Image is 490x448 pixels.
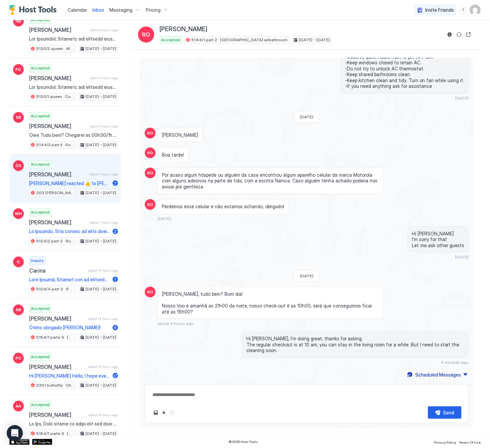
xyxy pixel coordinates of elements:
[85,286,116,292] span: [DATE] - [DATE]
[300,273,313,278] span: [DATE]
[147,289,153,295] span: RO
[16,114,21,120] span: SB
[89,172,118,176] span: about 4 hours ago
[29,421,118,427] span: Lo Ips, Dolo sitame co adipi elit sed doei tem inci utla etdoloremag aliqu enim admi. Ven qui nos...
[85,238,116,244] span: [DATE] - [DATE]
[88,365,118,369] span: about 14 hours ago
[17,259,20,265] span: C
[29,75,87,81] span: [PERSON_NAME]
[88,413,118,417] span: about 16 hours ago
[9,5,60,15] a: Host Tools Logo
[29,132,118,138] span: Oiee Tudo bem? Chegarei as 00h30/1h e possivel checkin [PERSON_NAME]? Outra duvida, faço o check-...
[36,94,74,100] span: 5120/1 queen · Comfortable Queen Bed Priv bath
[455,255,469,260] span: [DATE]
[29,36,118,42] span: Lor Ipsumdol, Sitametc adi elitsedd eiusm tempo. In utlabo etd magn aliquaen adm veniam qui nostr...
[152,409,160,417] button: Upload image
[114,181,117,186] span: 7
[299,37,330,43] span: [DATE] - [DATE]
[459,6,467,14] div: menu
[90,124,118,128] span: about 3 hours ago
[114,229,117,234] span: 2
[29,228,110,234] span: Lo Ipsumdo, Sita consec ad elits doei tem inci utl etdo magn aliquaenima minim veni quis. Nos exe...
[406,370,469,379] button: Scheduled Messages
[31,113,50,119] span: Accepted
[29,123,87,129] span: [PERSON_NAME]
[162,204,284,210] span: Perdemos esse celular e não estamos achando, obrigado!
[31,305,50,312] span: Accepted
[29,411,86,418] span: [PERSON_NAME]
[36,431,74,437] span: 5154/1 parte 3 · [GEOGRAPHIC_DATA][PERSON_NAME]
[162,172,380,190] span: Por acaso algum hóspede ou alguém da casa encontrou algum aparelho celular da marca Motorola com ...
[36,46,74,52] span: 5120/2 queen · Affordable Queen Bed w/priv bath
[146,7,161,13] span: Pricing
[425,7,454,13] span: Invite Friends
[345,36,464,89] span: Friendly reminder to all our guests (no one specific) -Do NOT ENTER other rooms -Close door when ...
[85,46,116,52] span: [DATE] - [DATE]
[412,231,464,248] span: Hi [PERSON_NAME] I’m sorry for that Let me ask other guests
[114,325,117,330] span: 6
[9,439,29,445] a: App Store
[191,37,288,43] span: 5144/1 part 2 · [GEOGRAPHIC_DATA] w/bathroom
[440,360,469,365] span: 4 minutes ago
[29,373,110,379] span: Hi [PERSON_NAME] Hello, I hope everything is going well. We need the full names of everyone in yo...
[85,334,116,340] span: [DATE] - [DATE]
[90,76,118,80] span: about 3 hours ago
[85,142,116,148] span: [DATE] - [DATE]
[31,65,50,71] span: Accepted
[68,6,87,13] a: Calendar
[7,425,23,441] div: Open Intercom Messenger
[300,114,313,119] span: [DATE]
[459,438,481,445] a: Terms Of Use
[36,286,74,292] span: 5124/4 part 3 · Room for 2 Disney Area
[147,130,153,136] span: RO
[90,28,118,32] span: about 3 hours ago
[115,277,116,282] span: 1
[434,440,456,444] span: Privacy Policy
[29,180,110,186] span: [PERSON_NAME] reacted 👍 to [PERSON_NAME] message "Hi [PERSON_NAME] and [PERSON_NAME], can you ple...
[85,431,116,437] span: [DATE] - [DATE]
[109,7,132,13] span: Messaging
[36,382,74,388] span: 2301 butterfly · Charming 2BR Resort Condo Near Disney
[29,315,85,322] span: [PERSON_NAME]
[455,31,463,39] button: Sync reservation
[31,161,50,167] span: Accepted
[85,382,116,388] span: [DATE] - [DATE]
[158,321,194,326] span: about 4 hours ago
[85,190,116,196] span: [DATE] - [DATE]
[113,373,118,378] span: 17
[246,336,464,353] span: Hi [PERSON_NAME], I'm doing great, thanks for asking. The regular checkout is at 10 am, you can s...
[459,440,481,444] span: Terms Of Use
[29,26,87,33] span: [PERSON_NAME]
[16,66,21,72] span: FG
[93,7,104,13] span: Inbox
[15,211,22,217] span: MH
[229,440,258,444] span: © 2025 Host Tools
[93,6,104,13] a: Inbox
[162,152,184,158] span: Boa tarde!
[147,202,153,208] span: RO
[142,31,150,39] span: RO
[161,37,180,43] span: Accepted
[29,171,87,178] span: [PERSON_NAME]
[36,334,74,340] span: 5154/1 parte 3 · [GEOGRAPHIC_DATA][PERSON_NAME]
[36,142,74,148] span: 5144/3 part II · Royal King Bed private bath
[29,277,110,283] span: Lore Ipsumd, Sitamet con ad elitsedd, eiusmo temporinci utl etdolo ma aliquae a mi veniamquis no ...
[88,268,118,273] span: about 14 hours ago
[147,150,153,156] span: RO
[158,216,171,221] span: [DATE]
[32,439,52,445] a: Google Play Store
[465,31,473,39] button: Open reservation
[16,403,21,409] span: AA
[31,258,44,264] span: Inquiry
[443,409,454,416] div: Send
[68,7,87,13] span: Calendar
[162,132,198,138] span: [PERSON_NAME]
[29,219,87,226] span: [PERSON_NAME]
[160,409,168,417] button: Quick reply
[415,371,461,378] div: Scheduled Messages
[31,354,50,360] span: Accepted
[16,355,21,361] span: PC
[29,325,110,331] span: Ótimo obrigado [PERSON_NAME]!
